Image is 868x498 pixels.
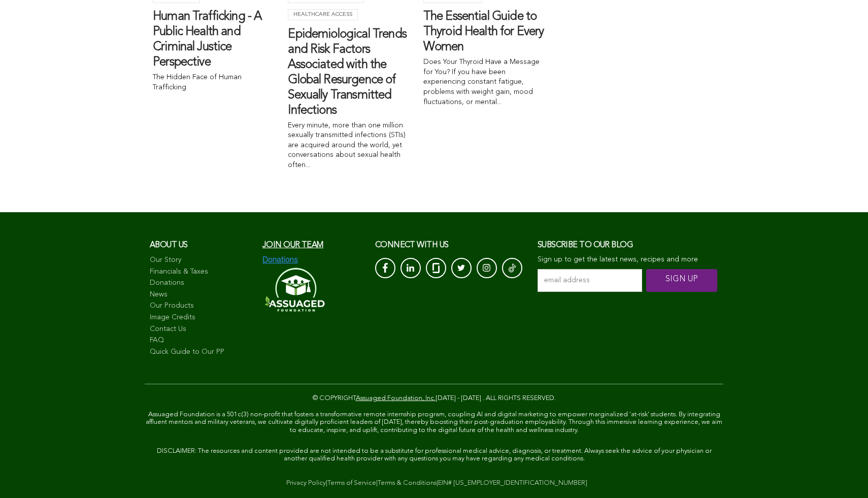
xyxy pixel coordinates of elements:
img: Assuaged-Foundation-Logo-White [262,264,325,315]
p: The Hidden Face of Human Trafficking [153,73,276,92]
h3: Subscribe to our blog [538,238,718,253]
p: Does Your Thyroid Have a Message for You? If you have been experiencing constant fatigue, problem... [423,57,546,107]
span: Assuaged Foundation is a 501c(3) non-profit that fosters a transformative remote internship progr... [146,411,722,434]
img: Tik-Tok-Icon [509,263,516,273]
span: DISCLAIMER: The resources and content provided are not intended to be a substitute for profession... [157,448,712,462]
h3: Epidemiological Trends and Risk Factors Associated with the Global Resurgence of Sexually Transmi... [288,27,411,118]
a: Healthcare Access [288,9,358,20]
a: The Essential Guide to Thyroid Health for Every Women Does Your Thyroid Have a Message for You? I... [423,9,546,107]
span: About us [150,241,188,249]
h3: Human Trafficking - A Public Health and Criminal Justice Perspective [153,9,276,70]
p: Sign up to get the latest news, recipes and more [538,255,718,264]
a: Donations [150,278,252,288]
input: email address [538,269,643,292]
a: Our Products [150,301,252,311]
a: Terms of Service [327,480,376,486]
a: Image Credits [150,313,252,323]
iframe: Chat Widget [817,449,868,498]
a: Financials & Taxes [150,267,252,277]
a: Contact Us [150,324,252,335]
a: EIN# [US_EMPLOYER_IDENTIFICATION_NUMBER] [438,480,587,486]
span: CONNECT with us [375,241,449,249]
a: Quick Guide to Our PP [150,347,252,357]
img: glassdoor_White [432,263,440,273]
h3: The Essential Guide to Thyroid Health for Every Women [423,9,546,55]
a: News [150,290,252,300]
a: Join our team [262,241,323,249]
a: Assuaged Foundation, Inc. [356,395,436,402]
a: Privacy Policy [286,480,326,486]
a: Epidemiological Trends and Risk Factors Associated with the Global Resurgence of Sexually Transmi... [288,27,411,171]
a: Our Story [150,255,252,265]
a: FAQ [150,336,252,346]
p: Every minute, more than one million sexually transmitted infections (STIs) are acquired around th... [288,121,411,171]
input: SIGN UP [646,269,717,292]
img: Donations [262,255,298,264]
span: © COPYRIGHT [DATE] - [DATE] . ALL RIGHTS RESERVED. [313,395,556,402]
div: | | | [145,478,723,488]
a: Human Trafficking - A Public Health and Criminal Justice Perspective The Hidden Face of Human Tra... [153,9,276,92]
a: Terms & Conditions [378,480,437,486]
